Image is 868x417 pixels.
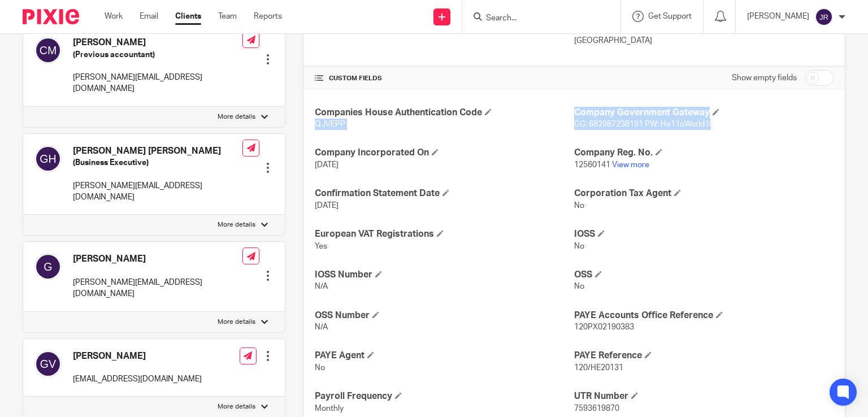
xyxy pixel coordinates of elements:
[73,253,242,265] h4: [PERSON_NAME]
[574,283,584,290] span: No
[574,269,834,281] h4: OSS
[574,323,634,331] span: 120PX02190383
[218,11,237,22] a: Team
[315,323,328,331] span: N/A
[732,72,797,84] label: Show empty fields
[34,253,62,280] img: svg%3E
[73,350,202,362] h4: [PERSON_NAME]
[218,220,255,229] p: More details
[315,107,574,119] h4: Companies House Authentication Code
[747,11,809,22] p: [PERSON_NAME]
[73,277,242,300] p: [PERSON_NAME][EMAIL_ADDRESS][DOMAIN_NAME]
[574,310,834,322] h4: PAYE Accounts Office Reference
[574,161,610,169] span: 12560141
[574,228,834,240] h4: IOSS
[574,242,584,250] span: No
[648,12,692,20] span: Get Support
[315,228,574,240] h4: European VAT Registrations
[574,35,834,46] p: [GEOGRAPHIC_DATA]
[315,390,574,402] h4: Payroll Frequency
[315,283,328,290] span: N/A
[315,405,344,412] span: Monthly
[73,37,242,49] h4: [PERSON_NAME]
[574,107,834,119] h4: Company Government Gateway
[73,373,202,385] p: [EMAIL_ADDRESS][DOMAIN_NAME]
[34,145,62,172] img: svg%3E
[34,350,62,377] img: svg%3E
[574,147,834,159] h4: Company Reg. No.
[574,188,834,199] h4: Corporation Tax Agent
[315,242,327,250] span: Yes
[73,180,242,203] p: [PERSON_NAME][EMAIL_ADDRESS][DOMAIN_NAME]
[105,11,123,22] a: Work
[218,318,255,327] p: More details
[574,405,619,412] span: 7593619870
[315,188,574,199] h4: Confirmation Statement Date
[574,364,623,372] span: 120/HE20131
[315,350,574,362] h4: PAYE Agent
[574,350,834,362] h4: PAYE Reference
[73,49,242,60] h5: (Previous accountant)
[315,161,338,169] span: [DATE]
[315,120,345,128] span: QJVEPP
[218,112,255,121] p: More details
[73,157,242,168] h5: (Business Executive)
[574,120,711,128] span: GG: 682987238191 PW: He11oWorld1!
[315,202,338,210] span: [DATE]
[315,74,574,83] h4: CUSTOM FIELDS
[34,37,62,64] img: svg%3E
[612,161,649,169] a: View more
[73,72,242,95] p: [PERSON_NAME][EMAIL_ADDRESS][DOMAIN_NAME]
[574,202,584,210] span: No
[140,11,158,22] a: Email
[315,310,574,322] h4: OSS Number
[73,145,242,157] h4: [PERSON_NAME] [PERSON_NAME]
[574,390,834,402] h4: UTR Number
[315,364,325,372] span: No
[815,8,833,26] img: svg%3E
[218,402,255,411] p: More details
[315,147,574,159] h4: Company Incorporated On
[315,269,574,281] h4: IOSS Number
[485,14,587,24] input: Search
[254,11,282,22] a: Reports
[23,9,79,24] img: Pixie
[175,11,201,22] a: Clients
